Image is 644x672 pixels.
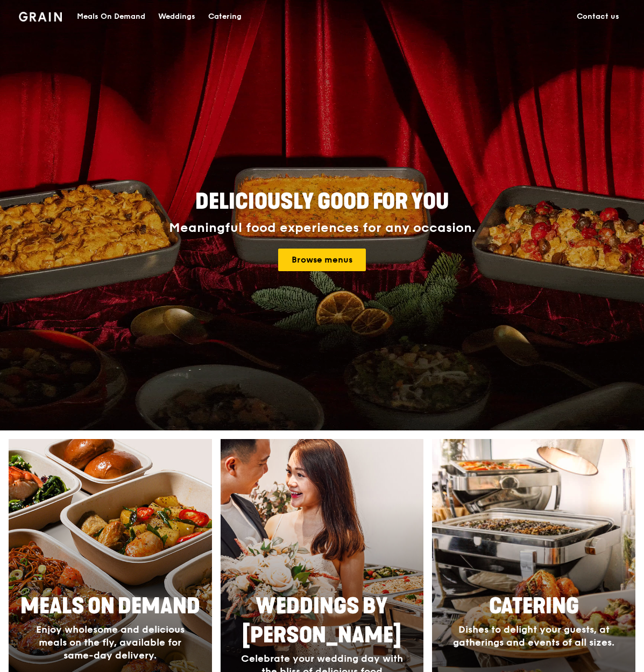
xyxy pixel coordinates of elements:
a: Catering [202,1,248,33]
span: Meals On Demand [20,593,200,619]
span: Dishes to delight your guests, at gatherings and events of all sizes. [453,624,614,648]
span: Deliciously good for you [195,189,449,215]
div: Weddings [158,1,195,33]
div: Catering [208,1,242,33]
a: Weddings [152,1,202,33]
a: Browse menus [278,249,366,271]
span: Catering [489,593,579,619]
span: Weddings by [PERSON_NAME] [242,593,401,648]
img: Grain [19,12,62,22]
a: Contact us [570,1,626,33]
span: Enjoy wholesome and delicious meals on the fly, available for same-day delivery. [36,624,185,661]
div: Meaningful food experiences for any occasion. [129,221,516,236]
div: Meals On Demand [77,1,145,33]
